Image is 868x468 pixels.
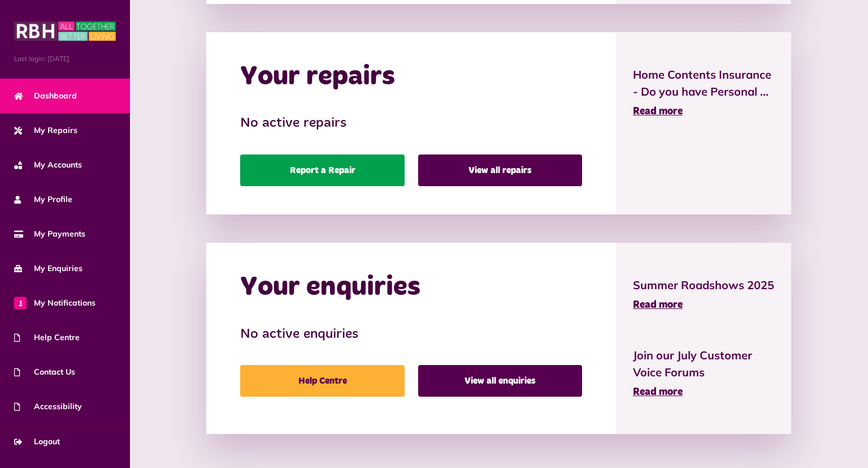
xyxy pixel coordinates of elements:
img: MyRBH [14,20,116,42]
span: Summer Roadshows 2025 [633,277,774,294]
span: Last login: [DATE] [14,54,116,64]
span: Home Contents Insurance - Do you have Personal ... [633,66,774,100]
span: Contact Us [14,366,75,378]
h3: No active enquiries [240,327,581,343]
span: Accessibility [14,401,82,413]
h2: Your repairs [240,61,395,93]
h2: Your enquiries [240,271,420,304]
h3: No active repairs [240,115,581,132]
a: View all enquiries [418,365,582,397]
span: Help Centre [14,332,80,344]
span: My Enquiries [14,263,83,274]
a: Report a Repair [240,154,404,186]
a: Join our July Customer Voice Forums Read more [633,347,774,400]
span: My Repairs [14,124,77,136]
span: 1 [14,297,27,309]
a: Summer Roadshows 2025 Read more [633,277,774,313]
span: Dashboard [14,90,77,102]
span: Logout [14,436,60,448]
span: Read more [633,300,683,310]
a: View all repairs [418,154,582,186]
span: Join our July Customer Voice Forums [633,347,774,381]
a: Home Contents Insurance - Do you have Personal ... Read more [633,66,774,119]
span: Read more [633,106,683,117]
span: My Accounts [14,159,82,171]
span: My Payments [14,228,85,240]
span: My Profile [14,194,72,205]
span: Read more [633,387,683,397]
a: Help Centre [240,365,404,397]
span: My Notifications [14,297,96,309]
